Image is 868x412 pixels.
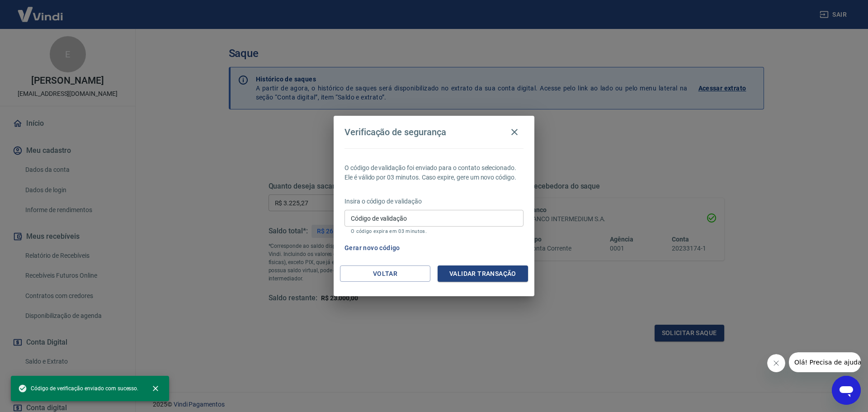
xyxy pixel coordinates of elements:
[789,352,861,372] iframe: Mensagem da empresa
[351,228,517,234] p: O código expira em 03 minutos.
[767,354,785,372] iframe: Fechar mensagem
[341,240,404,256] button: Gerar novo código
[5,6,76,14] span: Olá! Precisa de ajuda?
[832,376,861,405] iframe: Botão para abrir a janela de mensagens
[344,197,524,206] p: Insira o código de validação
[344,127,446,137] h4: Verificação de segurança
[344,163,524,182] p: O código de validação foi enviado para o contato selecionado. Ele é válido por 03 minutos. Caso e...
[146,379,165,398] button: close
[340,265,430,282] button: Voltar
[18,384,138,393] span: Código de verificação enviado com sucesso.
[438,265,528,282] button: Validar transação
